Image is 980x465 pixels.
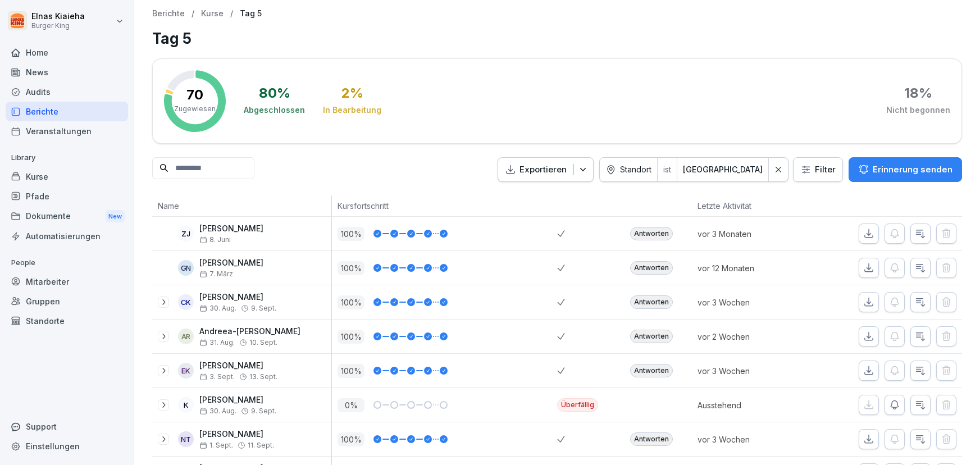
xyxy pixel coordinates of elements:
[698,434,804,445] p: vor 3 Wochen
[323,104,381,116] div: In Bearbeitung
[178,397,194,413] div: K
[199,361,277,371] p: [PERSON_NAME]
[6,311,128,331] div: Standorte
[338,295,364,309] p: 100 %
[630,330,673,343] div: Antworten
[338,227,364,241] p: 100 %
[178,363,194,379] div: EK
[192,9,194,19] p: /
[658,158,677,182] div: ist
[158,200,326,212] p: Name
[338,432,364,446] p: 100 %
[152,28,962,49] h1: Tag 5
[338,330,364,344] p: 100 %
[630,227,673,240] div: Antworten
[186,88,203,102] p: 70
[698,228,804,240] p: vor 3 Monaten
[6,167,128,186] a: Kurse
[498,157,594,183] button: Exportieren
[904,86,932,100] div: 18 %
[698,200,799,212] p: Letzte Aktivität
[249,373,277,381] span: 13. Sept.
[698,331,804,343] p: vor 2 Wochen
[152,9,185,19] a: Berichte
[31,12,85,21] p: Elnas Kiaieha
[178,226,194,241] div: ZJ
[6,186,128,206] a: Pfade
[6,121,128,141] div: Veranstaltungen
[199,236,231,244] span: 8. Juni
[6,102,128,121] a: Berichte
[106,210,125,223] div: New
[249,339,277,347] span: 10. Sept.
[199,304,236,312] span: 30. Aug.
[174,104,216,114] p: Zugewiesen
[178,294,194,310] div: CK
[800,164,836,175] div: Filter
[698,365,804,377] p: vor 3 Wochen
[259,86,290,100] div: 80 %
[6,82,128,102] a: Audits
[341,86,363,100] div: 2 %
[873,163,952,176] p: Erinnerung senden
[794,158,842,182] button: Filter
[338,200,551,212] p: Kursfortschritt
[6,226,128,246] a: Automatisierungen
[6,149,128,167] p: Library
[199,373,235,381] span: 3. Sept.
[199,293,276,302] p: [PERSON_NAME]
[178,329,194,344] div: AR
[630,432,673,446] div: Antworten
[886,104,950,116] div: Nicht begonnen
[251,407,276,415] span: 9. Sept.
[199,258,263,268] p: [PERSON_NAME]
[178,431,194,447] div: NT
[31,22,85,30] p: Burger King
[248,441,274,449] span: 11. Sept.
[199,339,235,347] span: 31. Aug.
[519,163,567,176] p: Exportieren
[230,9,233,19] p: /
[698,262,804,274] p: vor 12 Monaten
[6,272,128,291] a: Mitarbeiter
[199,441,233,449] span: 1. Sept.
[199,430,274,439] p: [PERSON_NAME]
[6,62,128,82] a: News
[849,157,962,182] button: Erinnerung senden
[630,364,673,377] div: Antworten
[6,206,128,227] div: Dokumente
[6,43,128,62] a: Home
[6,254,128,272] p: People
[630,295,673,309] div: Antworten
[199,395,276,405] p: [PERSON_NAME]
[683,164,763,175] div: [GEOGRAPHIC_DATA]
[251,304,276,312] span: 9. Sept.
[199,270,233,278] span: 7. März
[698,399,804,411] p: Ausstehend
[6,291,128,311] a: Gruppen
[698,297,804,308] p: vor 3 Wochen
[244,104,305,116] div: Abgeschlossen
[6,436,128,456] a: Einstellungen
[240,9,262,19] p: Tag 5
[199,407,236,415] span: 30. Aug.
[199,224,263,234] p: [PERSON_NAME]
[199,327,300,336] p: Andreea-[PERSON_NAME]
[178,260,194,276] div: GN
[201,9,224,19] a: Kurse
[338,398,364,412] p: 0 %
[6,206,128,227] a: DokumenteNew
[338,364,364,378] p: 100 %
